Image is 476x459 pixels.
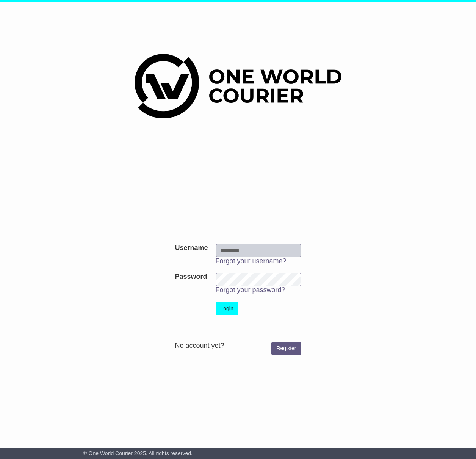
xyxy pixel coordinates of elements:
[175,244,208,252] label: Username
[216,302,238,315] button: Login
[135,54,341,118] img: One World
[271,342,301,355] a: Register
[216,257,287,265] a: Forgot your username?
[216,286,285,294] a: Forgot your password?
[175,342,301,350] div: No account yet?
[175,273,207,281] label: Password
[83,450,193,456] span: © One World Courier 2025. All rights reserved.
